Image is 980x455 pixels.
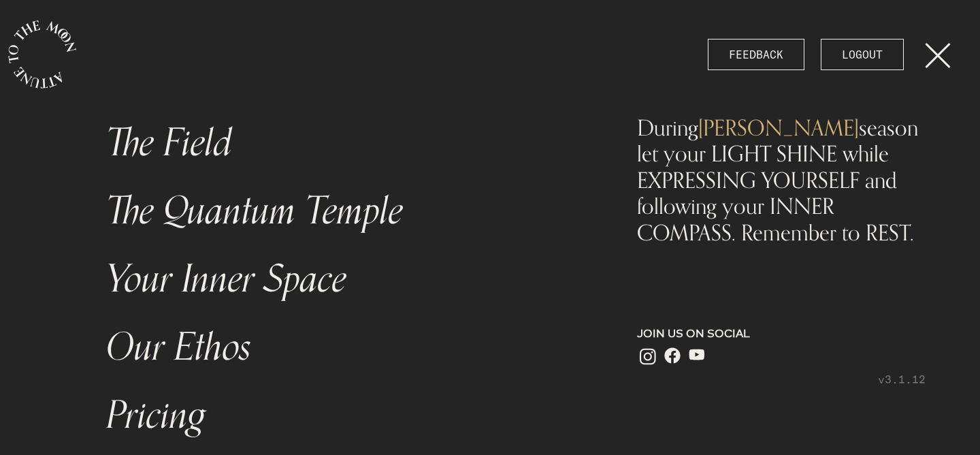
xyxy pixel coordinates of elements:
a: The Field [98,109,588,177]
span: FEEDBACK [729,46,783,63]
p: v3.1.12 [637,371,926,388]
button: FEEDBACK [708,39,804,70]
a: Pricing [98,381,588,450]
a: LOGOUT [821,39,904,70]
a: Our Ethos [98,313,588,381]
p: JOIN US ON SOCIAL [637,326,926,342]
a: Your Inner Space [98,245,588,313]
div: During season let your LIGHT SHINE while EXPRESSING YOURSELF and following your INNER COMPASS. Re... [637,114,926,245]
span: [PERSON_NAME] [698,114,859,141]
a: The Quantum Temple [98,177,588,245]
